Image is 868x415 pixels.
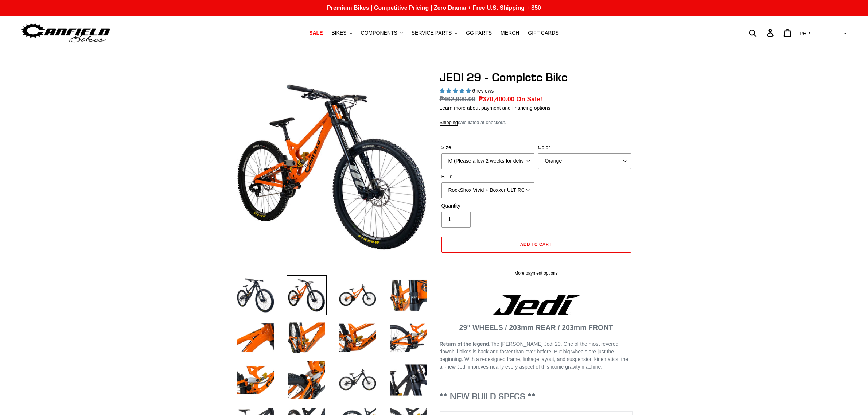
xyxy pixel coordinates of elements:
[462,28,495,38] a: GG PARTS
[338,318,378,358] img: Load image into Gallery viewer, JEDI 29 - Complete Bike
[237,72,427,262] img: JEDI 29 - Complete Bike
[408,28,461,38] button: SERVICE PARTS
[441,237,631,253] button: Add to cart
[441,144,534,151] label: Size
[440,120,458,126] a: Shipping
[236,318,276,358] img: Load image into Gallery viewer, JEDI 29 - Complete Bike
[440,391,633,402] h3: ** NEW BUILD SPECS **
[287,275,327,315] img: Load image into Gallery viewer, JEDI 29 - Complete Bike
[440,340,633,371] p: The [PERSON_NAME] Jedi 29. One of the most revered downhill bikes is back and faster than ever be...
[338,275,378,315] img: Load image into Gallery viewer, JEDI 29 - Complete Bike
[441,202,534,210] label: Quantity
[524,28,563,38] a: GIFT CARDS
[309,30,323,36] span: SALE
[516,94,542,104] span: On Sale!
[528,30,559,36] span: GIFT CARDS
[466,30,492,36] span: GG PARTS
[479,96,515,103] span: ₱370,400.00
[440,119,633,126] div: calculated at checkout.
[236,275,276,315] img: Load image into Gallery viewer, JEDI 29 - Complete Bike
[472,88,494,94] span: 6 reviews
[338,360,378,400] img: Load image into Gallery viewer, JEDI 29 - Complete Bike
[493,295,580,315] img: Jedi Logo
[440,105,550,111] a: Learn more about payment and financing options
[440,70,633,84] h1: JEDI 29 - Complete Bike
[357,28,406,38] button: COMPONENTS
[389,360,429,400] img: Load image into Gallery viewer, JEDI 29 - Complete Bike
[497,28,523,38] a: MERCH
[441,270,631,276] a: More payment options
[20,22,111,44] img: Canfield Bikes
[440,88,472,94] span: 5.00 stars
[328,28,355,38] button: BIKES
[412,30,452,36] span: SERVICE PARTS
[440,96,476,103] s: ₱462,900.00
[331,30,346,36] span: BIKES
[459,323,613,331] strong: 29" WHEELS / 203mm REAR / 203mm FRONT
[389,275,429,315] img: Load image into Gallery viewer, JEDI 29 - Complete Bike
[361,30,397,36] span: COMPONENTS
[501,30,519,36] span: MERCH
[287,318,327,358] img: Load image into Gallery viewer, JEDI 29 - Complete Bike
[287,360,327,400] img: Load image into Gallery viewer, JEDI 29 - Complete Bike
[538,144,631,151] label: Color
[440,341,491,347] strong: Return of the legend.
[236,360,276,400] img: Load image into Gallery viewer, JEDI 29 - Complete Bike
[305,28,326,38] a: SALE
[520,241,552,247] span: Add to cart
[753,25,771,41] input: Search
[441,173,534,181] label: Build
[389,318,429,358] img: Load image into Gallery viewer, JEDI 29 - Complete Bike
